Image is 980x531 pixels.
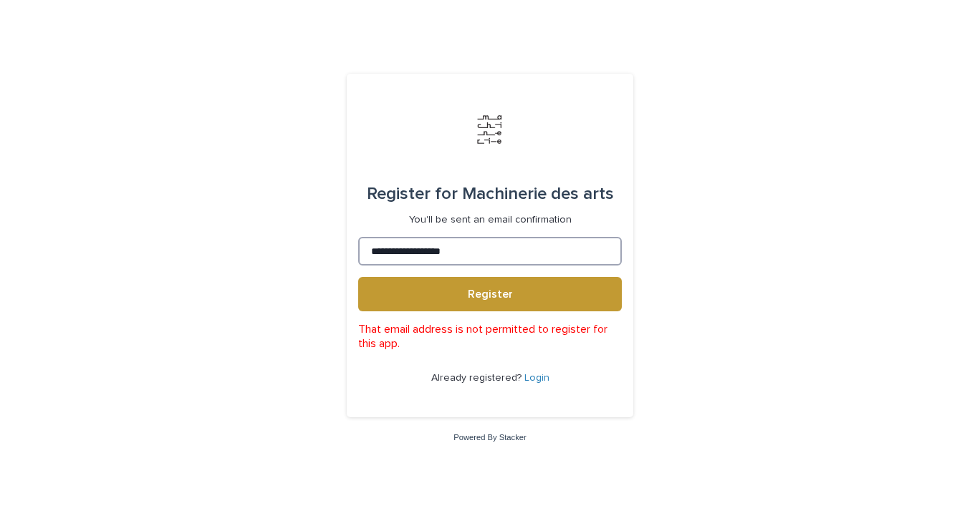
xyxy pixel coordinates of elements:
span: Register [468,288,513,300]
button: Register [358,277,622,311]
p: That email address is not permitted to register for this app. [358,323,622,350]
span: Already registered? [431,373,524,383]
span: Register for [367,185,458,203]
img: Jx8JiDZqSLW7pnA6nIo1 [469,108,511,151]
a: Login [524,373,549,383]
div: Machinerie des arts [367,174,614,214]
p: You'll be sent an email confirmation [409,214,572,226]
a: Powered By Stacker [453,433,526,442]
